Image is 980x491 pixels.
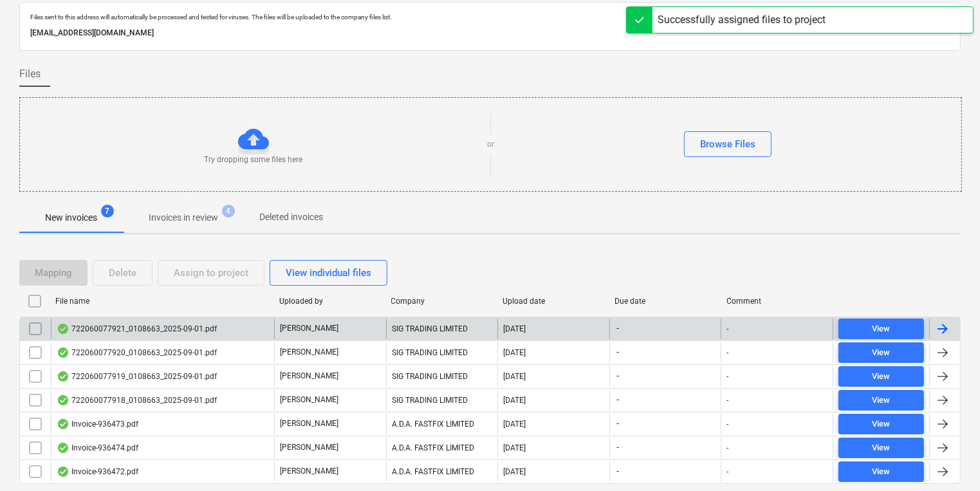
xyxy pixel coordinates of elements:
[205,154,303,165] p: Try dropping some files here
[57,347,217,358] div: 722060077920_0108663_2025-09-01.pdf
[684,131,772,157] button: Browse Files
[726,420,728,429] div: -
[57,419,69,429] div: OCR finished
[391,297,493,306] div: Company
[503,297,604,306] div: Upload date
[700,136,755,153] div: Browse Files
[57,419,138,429] div: Invoice-936473.pdf
[57,467,138,477] div: Invoice-936472.pdf
[386,366,498,387] div: SIG TRADING LIMITED
[19,66,41,82] span: Files
[57,395,69,405] div: OCR finished
[503,348,526,357] div: [DATE]
[279,297,381,306] div: Uploaded by
[873,417,891,432] div: View
[30,26,950,40] p: [EMAIL_ADDRESS][DOMAIN_NAME]
[222,205,235,218] span: 4
[726,348,728,357] div: -
[149,211,218,225] p: Invoices in review
[838,390,924,411] button: View
[55,297,269,306] div: File name
[57,395,217,405] div: 722060077918_0108663_2025-09-01.pdf
[658,12,826,28] div: Successfully assigned files to project
[280,347,338,358] p: [PERSON_NAME]
[503,443,526,452] div: [DATE]
[503,467,526,476] div: [DATE]
[503,396,526,405] div: [DATE]
[615,394,620,405] span: -
[503,420,526,429] div: [DATE]
[726,324,728,333] div: -
[873,322,891,337] div: View
[386,342,498,363] div: SIG TRADING LIMITED
[280,394,338,405] p: [PERSON_NAME]
[487,139,494,150] p: or
[615,371,620,382] span: -
[259,210,323,224] p: Deleted invoices
[873,369,891,384] div: View
[916,429,980,491] iframe: Chat Widget
[838,366,924,387] button: View
[280,371,338,382] p: [PERSON_NAME]
[101,205,114,218] span: 7
[726,396,728,405] div: -
[270,260,387,286] button: View individual files
[57,371,69,382] div: OCR finished
[838,342,924,363] button: View
[386,438,498,458] div: A.D.A. FASTFIX LIMITED
[873,346,891,360] div: View
[57,371,217,382] div: 722060077919_0108663_2025-09-01.pdf
[503,324,526,333] div: [DATE]
[615,347,620,358] span: -
[57,443,69,453] div: OCR finished
[615,442,620,453] span: -
[280,466,338,477] p: [PERSON_NAME]
[57,324,217,334] div: 722060077921_0108663_2025-09-01.pdf
[57,467,69,477] div: OCR finished
[30,13,950,21] p: Files sent to this address will automatically be processed and tested for viruses. The files will...
[57,443,138,453] div: Invoice-936474.pdf
[45,211,97,225] p: New invoices
[615,418,620,429] span: -
[838,319,924,339] button: View
[615,466,620,477] span: -
[386,414,498,434] div: A.D.A. FASTFIX LIMITED
[280,418,338,429] p: [PERSON_NAME]
[386,390,498,411] div: SIG TRADING LIMITED
[386,319,498,339] div: SIG TRADING LIMITED
[386,461,498,482] div: A.D.A. FASTFIX LIMITED
[838,438,924,458] button: View
[57,324,69,334] div: OCR finished
[280,442,338,453] p: [PERSON_NAME]
[726,297,828,306] div: Comment
[615,297,716,306] div: Due date
[57,347,69,358] div: OCR finished
[726,467,728,476] div: -
[280,323,338,334] p: [PERSON_NAME]
[19,97,962,192] div: Try dropping some files hereorBrowse Files
[726,443,728,452] div: -
[873,441,891,456] div: View
[286,264,371,281] div: View individual files
[615,323,620,334] span: -
[838,461,924,482] button: View
[873,393,891,408] div: View
[726,372,728,381] div: -
[873,465,891,479] div: View
[503,372,526,381] div: [DATE]
[838,414,924,434] button: View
